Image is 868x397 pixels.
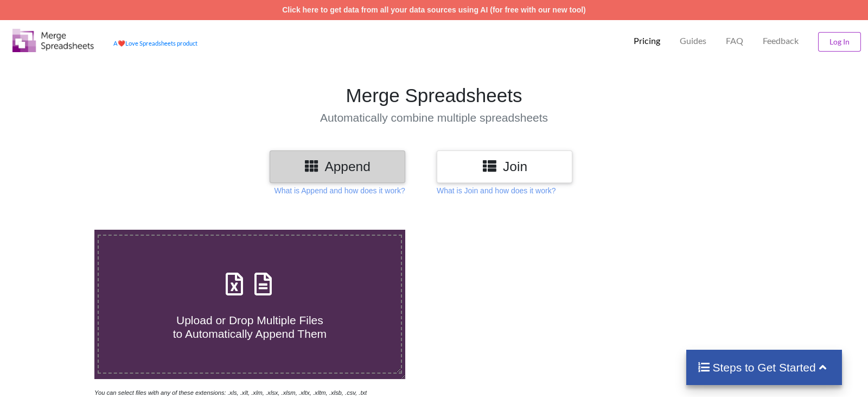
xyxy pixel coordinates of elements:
[94,389,367,396] i: You can select files with any of these extensions: .xls, .xlt, .xlm, .xlsx, .xlsm, .xltx, .xltm, ...
[437,185,556,196] p: What is Join and how does it work?
[118,40,125,47] span: heart
[634,35,660,47] p: Pricing
[680,35,706,47] p: Guides
[726,35,743,47] p: FAQ
[818,32,861,52] button: Log In
[278,159,397,174] h3: Append
[274,185,405,196] p: What is Append and how does it work?
[763,36,799,45] span: Feedback
[173,314,327,340] span: Upload or Drop Multiple Files to Automatically Append Them
[113,40,197,47] a: AheartLove Spreadsheets product
[697,361,831,374] h4: Steps to Get Started
[12,29,94,52] img: Logo.png
[445,159,564,174] h3: Join
[282,5,586,14] a: Click here to get data from all your data sources using AI (for free with our new tool)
